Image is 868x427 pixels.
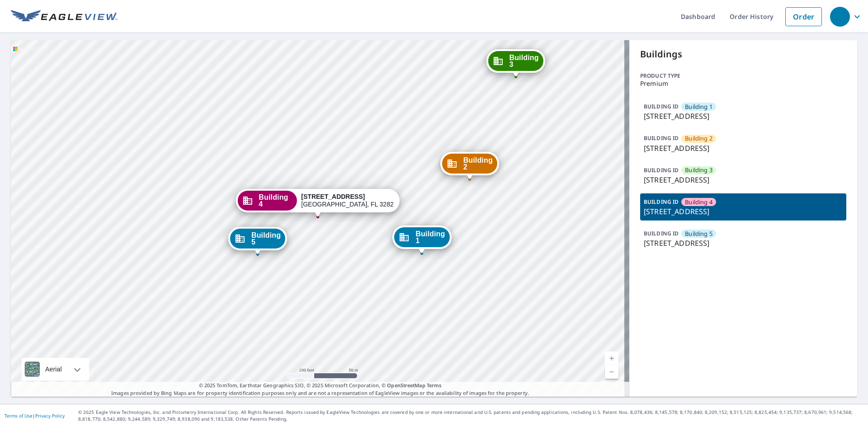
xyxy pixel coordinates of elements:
div: Aerial [22,358,89,380]
span: Building 5 [685,230,712,238]
p: [STREET_ADDRESS] [644,238,843,249]
p: [STREET_ADDRESS] [644,143,843,154]
span: Building 2 [685,134,712,143]
p: Buildings [640,47,846,61]
a: OpenStreetMap [387,382,425,389]
div: Dropped pin, building Building 1, Commercial property, 14001 Benvolio Circle Orlando, FL 32824 [392,225,451,253]
a: Current Level 18, Zoom Out [605,365,618,379]
span: Building 3 [509,54,538,68]
span: Building 1 [415,230,445,244]
p: BUILDING ID [644,198,679,206]
div: [GEOGRAPHIC_DATA], FL 32824 [301,193,393,208]
p: BUILDING ID [644,166,679,174]
span: Building 1 [685,103,712,111]
p: [STREET_ADDRESS] [644,206,843,217]
p: | [5,413,65,418]
span: Building 5 [251,232,281,245]
a: Current Level 18, Zoom In [605,352,618,365]
span: Building 4 [259,194,292,207]
div: Aerial [42,358,65,380]
span: Building 3 [685,166,712,174]
p: Images provided by Bing Maps are for property identification purposes only and are not a represen... [11,382,629,397]
a: Privacy Policy [35,413,65,419]
a: Terms of Use [5,413,33,419]
p: [STREET_ADDRESS] [644,111,843,122]
p: BUILDING ID [644,230,679,237]
strong: [STREET_ADDRESS] [301,193,365,200]
span: © 2025 TomTom, Earthstar Geographics SIO, © 2025 Microsoft Corporation, © [199,382,442,389]
p: [STREET_ADDRESS] [644,174,843,185]
p: BUILDING ID [644,134,679,142]
span: Building 4 [685,198,712,206]
div: Dropped pin, building Building 2, Commercial property, 14001 Benvolio Circle Orlando, FL 32824 [440,152,499,180]
span: Building 2 [463,157,493,170]
img: EV Logo [11,10,118,23]
p: Product type [640,72,846,80]
p: © 2025 Eagle View Technologies, Inc. and Pictometry International Corp. All Rights Reserved. Repo... [78,409,863,422]
p: BUILDING ID [644,103,679,110]
div: Dropped pin, building Building 5, Commercial property, 14001 Benvolio Circle Orlando, FL 32824 [228,227,287,255]
div: Dropped pin, building Building 3, Commercial property, 14001 Benvolio Circle Orlando, FL 32824 [486,49,545,77]
a: Order [785,7,822,26]
a: Terms [427,382,442,389]
div: Dropped pin, building Building 4, Commercial property, 14001 Benvolio Circle Orlando, FL 32824 [236,189,399,217]
p: Premium [640,80,846,87]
